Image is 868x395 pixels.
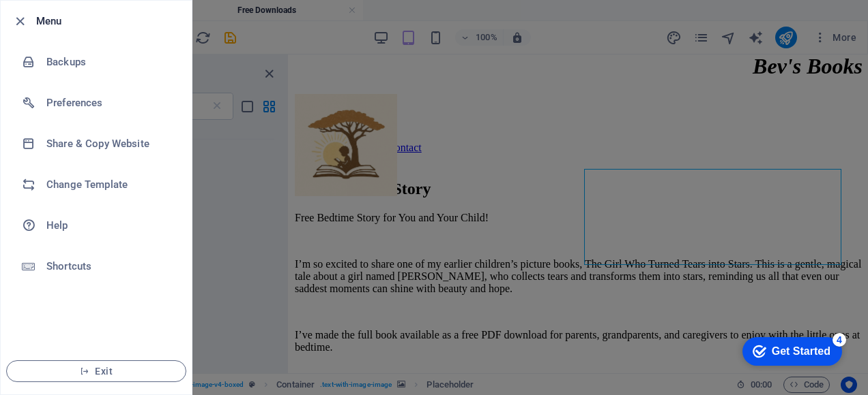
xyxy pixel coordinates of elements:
[46,176,173,193] h6: Change Template
[36,13,181,29] h6: Menu
[46,258,173,274] h6: Shortcuts
[18,366,175,377] span: Exit
[40,15,99,27] div: Get Started
[6,360,186,382] button: Exit
[46,54,173,70] h6: Backups
[46,217,173,234] h6: Help
[46,95,173,111] h6: Preferences
[11,7,111,35] div: Get Started 4 items remaining, 20% complete
[1,205,192,246] a: Help
[101,3,115,16] div: 4
[46,136,173,152] h6: Share & Copy Website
